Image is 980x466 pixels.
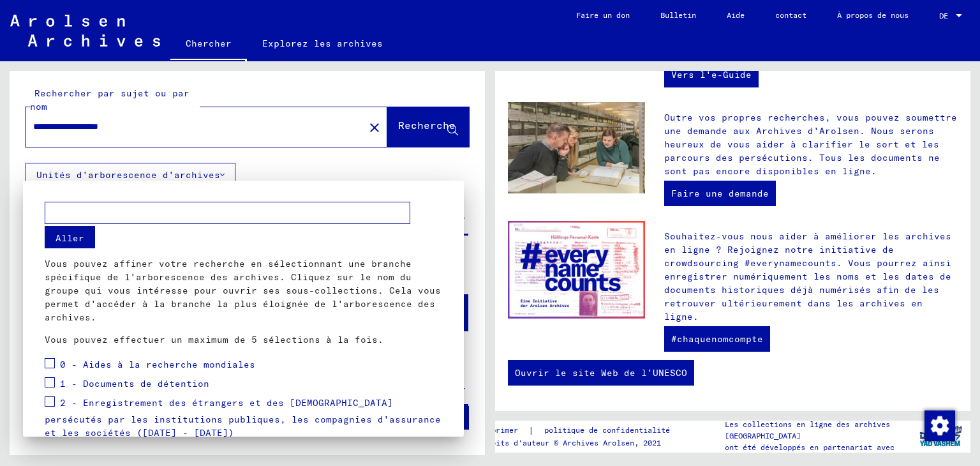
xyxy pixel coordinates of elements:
[924,410,955,441] img: Modifier le consentement
[45,334,383,345] font: Vous pouvez effectuer un maximum de 5 sélections à la fois.
[60,359,255,370] font: 0 - Aides à la recherche mondiales
[45,226,95,248] button: Aller
[45,258,441,323] font: Vous pouvez affiner votre recherche en sélectionnant une branche spécifique de l'arborescence des...
[45,397,441,439] font: 2 - Enregistrement des étrangers et des [DEMOGRAPHIC_DATA] persécutés par les institutions publiq...
[56,232,84,244] font: Aller
[60,378,209,389] font: 1 - Documents de détention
